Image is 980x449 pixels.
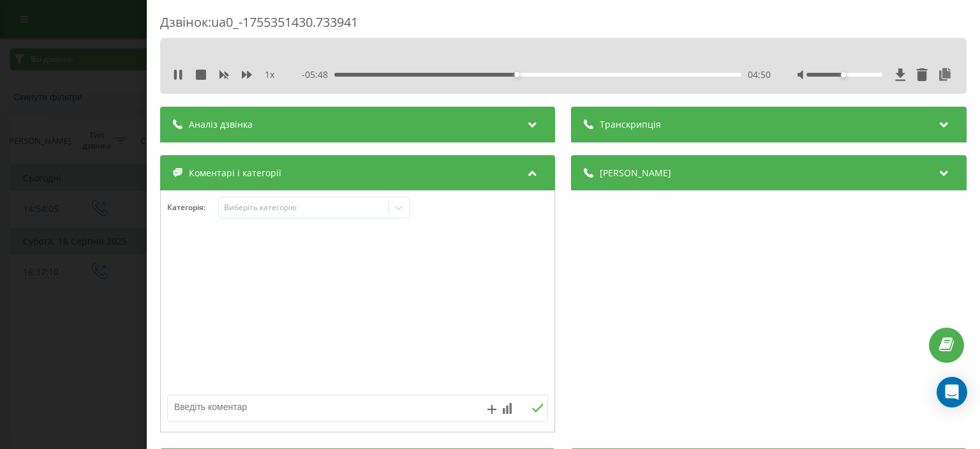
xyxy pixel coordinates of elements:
[189,118,253,131] span: Аналіз дзвінка
[189,167,281,179] span: Коментарі і категорії
[841,72,846,77] div: Accessibility label
[302,68,335,81] span: - 05:48
[160,13,967,38] div: Дзвінок : ua0_-1755351430.733941
[167,203,218,212] h4: Категорія :
[600,118,662,131] span: Транскрипція
[937,377,967,407] div: Open Intercom Messenger
[515,72,520,77] div: Accessibility label
[265,68,274,81] span: 1 x
[748,68,771,81] span: 04:50
[600,167,672,179] span: [PERSON_NAME]
[224,202,383,213] div: Виберіть категорію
